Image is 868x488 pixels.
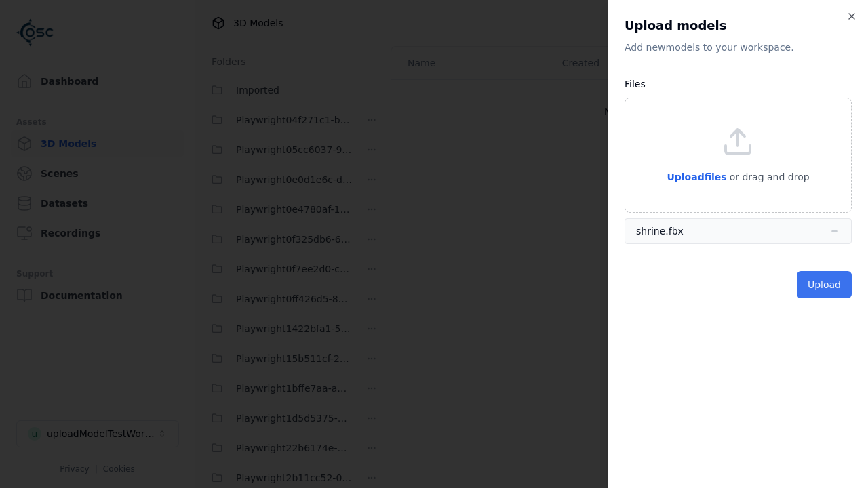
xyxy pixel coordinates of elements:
[625,79,646,89] label: Files
[797,271,852,298] button: Upload
[667,171,726,182] span: Upload files
[636,224,684,238] div: shrine.fbx
[625,16,852,35] h2: Upload models
[727,169,810,185] p: or drag and drop
[625,41,852,54] p: Add new model s to your workspace.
